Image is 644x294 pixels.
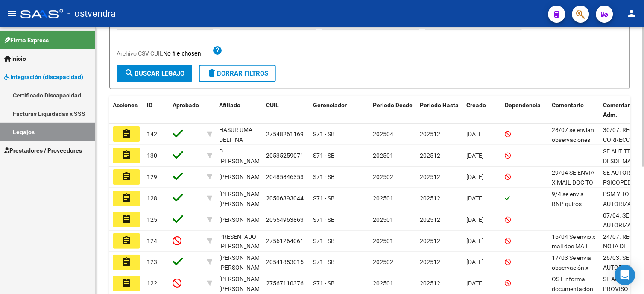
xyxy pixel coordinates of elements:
[552,191,591,217] span: 9/4 se envia RNP quiros (kinesio) x mail
[552,233,596,250] span: 16/04 Se envio x mail doc MAIE
[502,96,549,124] datatable-header-cell: Dependencia
[266,195,304,202] span: 20506393044
[467,238,484,244] span: [DATE]
[266,238,304,244] span: 27561264061
[313,216,335,223] span: S71 - SB
[212,45,222,56] mat-icon: help
[420,173,440,180] span: 202512
[552,102,584,109] span: Comentario
[207,68,217,78] mat-icon: delete
[266,173,304,180] span: 20485846353
[416,96,463,124] datatable-header-cell: Periodo Hasta
[4,146,82,155] span: Prestadores / Proveedores
[467,216,484,223] span: [DATE]
[420,102,459,109] span: Periodo Hasta
[147,173,157,180] span: 129
[147,195,157,202] span: 128
[373,152,393,159] span: 202501
[67,4,116,23] span: - ostvendra
[615,265,635,285] div: Open Intercom Messenger
[121,235,132,246] mat-icon: assignment
[219,102,240,109] span: Afiliado
[420,259,440,266] span: 202512
[121,193,132,203] mat-icon: assignment
[219,189,265,209] div: [PERSON_NAME] [PERSON_NAME]
[169,96,203,124] datatable-header-cell: Aprobado
[552,169,595,186] span: 29/04 SE ENVIA X MAIL DOC TO
[627,8,637,18] mat-icon: person
[313,280,335,287] span: S71 - SB
[373,238,393,244] span: 202501
[420,216,440,223] span: 202512
[4,35,49,45] span: Firma Express
[266,259,304,266] span: 20541853015
[373,280,393,287] span: 202501
[219,215,265,225] div: [PERSON_NAME]
[549,96,600,124] datatable-header-cell: Comentario
[7,8,17,18] mat-icon: menu
[163,50,212,58] input: Archivo CSV CUIL
[147,102,152,109] span: ID
[121,171,132,182] mat-icon: assignment
[143,96,169,124] datatable-header-cell: ID
[266,152,304,159] span: 20535259071
[117,65,192,82] button: Buscar Legajo
[219,253,265,273] div: [PERSON_NAME] [PERSON_NAME]
[219,172,265,182] div: [PERSON_NAME]
[199,65,276,82] button: Borrar Filtros
[173,102,199,109] span: Aprobado
[147,280,157,287] span: 122
[4,72,83,82] span: Integración (discapacidad)
[420,152,440,159] span: 202512
[373,173,393,180] span: 202502
[373,259,393,266] span: 202502
[147,216,157,223] span: 125
[373,102,413,109] span: Periodo Desde
[512,20,521,29] button: Open calendar
[147,238,157,244] span: 124
[313,238,335,244] span: S71 - SB
[266,280,304,287] span: 27567110376
[373,195,393,202] span: 202501
[313,259,335,266] span: S71 - SB
[124,70,184,77] span: Buscar Legajo
[219,232,265,252] div: PRESENTADO [PERSON_NAME]
[467,280,484,287] span: [DATE]
[369,96,416,124] datatable-header-cell: Periodo Desde
[121,278,132,288] mat-icon: assignment
[467,195,484,202] span: [DATE]
[4,54,26,63] span: Inicio
[266,102,279,109] span: CUIL
[121,257,132,267] mat-icon: assignment
[505,102,541,109] span: Dependencia
[263,96,310,124] datatable-header-cell: CUIL
[420,238,440,244] span: 202512
[467,173,484,180] span: [DATE]
[219,125,259,145] div: HASUR UMA DELFINA
[121,129,132,139] mat-icon: assignment
[373,131,393,138] span: 202504
[463,96,502,124] datatable-header-cell: Creado
[207,70,268,77] span: Borrar Filtros
[124,68,135,78] mat-icon: search
[216,96,263,124] datatable-header-cell: Afiliado
[313,102,347,109] span: Gerenciador
[313,131,335,138] span: S71 - SB
[313,173,335,180] span: S71 - SB
[113,102,138,109] span: Acciones
[373,216,393,223] span: 202501
[121,150,132,160] mat-icon: assignment
[467,131,484,138] span: [DATE]
[552,126,594,153] span: 28/07 se envian observaciones por mail
[313,152,335,159] span: S71 - SB
[121,214,132,224] mat-icon: assignment
[420,195,440,202] span: 202512
[147,259,157,266] span: 123
[603,102,635,118] span: Comentario Adm.
[310,96,369,124] datatable-header-cell: Gerenciador
[266,216,304,223] span: 20554963863
[117,50,163,57] span: Archivo CSV CUIL
[467,102,486,109] span: Creado
[420,131,440,138] span: 202512
[467,259,484,266] span: [DATE]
